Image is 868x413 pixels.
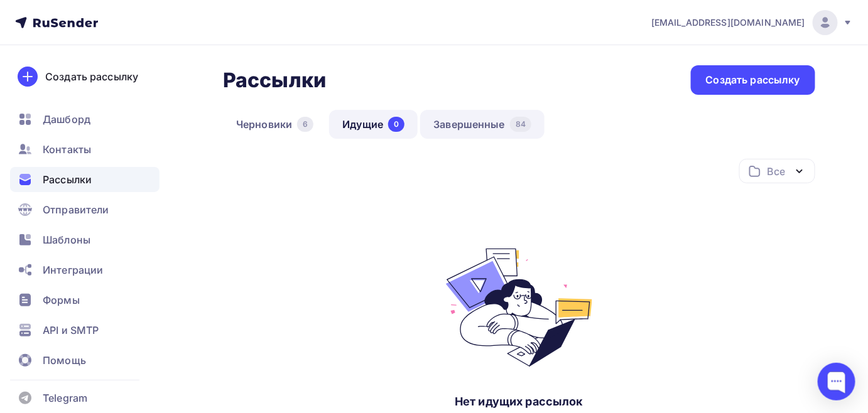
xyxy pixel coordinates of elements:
span: Контакты [43,142,91,157]
a: Формы [10,287,160,313]
span: Формы [43,292,80,308]
span: Помощь [43,353,86,368]
span: [EMAIL_ADDRESS][DOMAIN_NAME] [651,16,805,29]
a: Завершенные84 [420,110,545,139]
span: Отправители [43,202,109,217]
a: Дашборд [10,107,160,132]
span: Telegram [43,390,87,405]
div: 6 [297,117,313,132]
a: Идущие0 [329,110,418,139]
span: Интеграции [43,262,103,277]
a: Отправители [10,197,160,222]
a: Шаблоны [10,227,160,252]
div: Создать рассылку [706,73,800,87]
a: Рассылки [10,167,160,192]
div: Нет идущих рассылок [455,394,583,409]
h2: Рассылки [223,68,326,93]
div: 0 [388,117,404,132]
span: Шаблоны [43,232,90,247]
span: Рассылки [43,172,92,187]
span: API и SMTP [43,323,99,338]
a: Контакты [10,137,160,162]
button: Все [739,159,815,183]
div: 84 [510,117,531,132]
div: Создать рассылку [45,69,138,84]
span: Дашборд [43,112,90,127]
a: [EMAIL_ADDRESS][DOMAIN_NAME] [651,10,853,35]
div: Все [768,164,785,179]
a: Черновики6 [223,110,327,139]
